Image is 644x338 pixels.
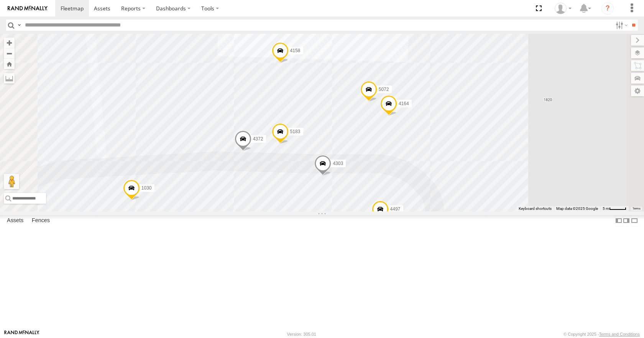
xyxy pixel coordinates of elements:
button: Keyboard shortcuts [519,206,552,211]
label: Measure [4,73,15,84]
label: Fences [28,216,54,226]
img: rand-logo.svg [8,6,48,11]
i: ? [601,2,614,15]
a: Visit our Website [4,330,39,338]
label: Search Filter Options [613,20,629,31]
span: 5183 [290,129,301,135]
span: 4158 [290,48,301,54]
span: 4303 [333,161,343,167]
a: Terms [632,207,641,210]
span: 4372 [253,136,263,142]
label: Search Query [16,20,22,31]
div: © Copyright 2025 - [563,332,640,336]
div: Summer Walker [552,3,574,14]
span: Map data ©2025 Google [556,206,598,211]
label: Map Settings [631,86,644,96]
button: Map Scale: 5 m per 41 pixels [600,206,629,211]
label: Assets [3,216,27,226]
a: Terms and Conditions [599,332,640,336]
button: Zoom in [4,38,15,48]
label: Hide Summary Table [631,215,638,226]
span: 1030 [141,186,152,191]
label: Dock Summary Table to the Left [615,215,623,226]
span: 5072 [379,87,389,92]
button: Zoom Home [4,59,15,69]
button: Zoom out [4,48,15,59]
button: Drag Pegman onto the map to open Street View [4,174,19,189]
span: 4164 [399,101,409,107]
span: 5 m [603,206,609,211]
span: 4497 [390,207,401,212]
div: Version: 305.01 [287,332,316,336]
label: Dock Summary Table to the Right [623,215,630,226]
